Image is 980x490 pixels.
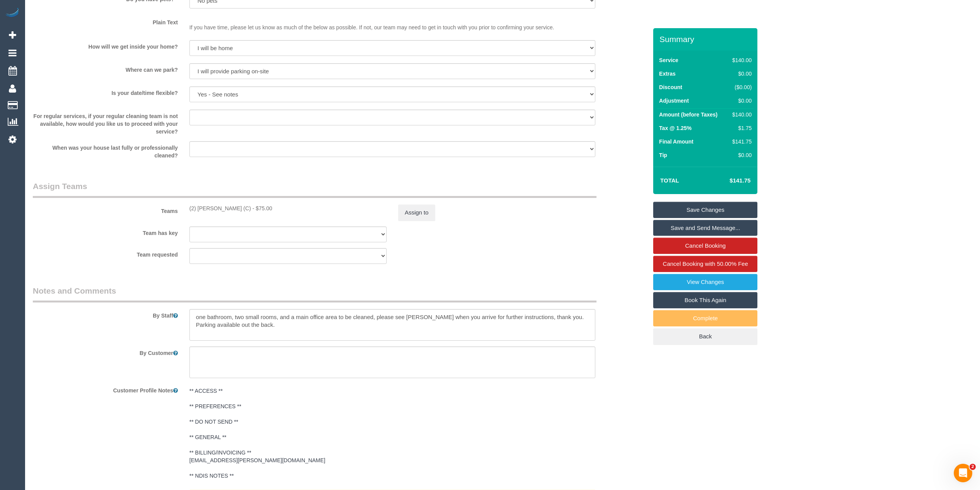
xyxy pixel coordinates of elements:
[189,387,595,480] pre: ** ACCESS ** ** PREFERENCES ** ** DO NOT SEND ** ** GENERAL ** ** BILLING/INVOICING ** [EMAIL_ADD...
[729,70,752,78] div: $0.00
[660,177,679,184] strong: Total
[653,274,757,290] a: View Changes
[659,70,676,78] label: Extras
[663,260,748,267] span: Cancel Booking with 50.00% Fee
[27,40,184,51] label: How will we get inside your home?
[954,464,972,482] iframe: Intercom live chat
[659,35,754,44] h3: Summary
[729,138,752,145] div: $141.75
[653,238,757,254] a: Cancel Booking
[27,384,184,394] label: Customer Profile Notes
[659,111,717,118] label: Amount (before Taxes)
[659,138,693,145] label: Final Amount
[27,63,184,74] label: Where can we park?
[33,181,596,198] legend: Assign Teams
[659,83,682,91] label: Discount
[5,8,20,19] img: Automaid Logo
[970,464,976,470] span: 2
[659,151,667,159] label: Tip
[653,292,757,308] a: Book This Again
[27,204,184,215] label: Teams
[27,86,184,97] label: Is your date/time flexible?
[653,256,757,272] a: Cancel Booking with 50.00% Fee
[729,56,752,64] div: $140.00
[27,309,184,319] label: By Staff
[189,16,595,31] p: If you have time, please let us know as much of the below as possible. If not, our team may need ...
[653,202,757,218] a: Save Changes
[27,16,184,26] label: Plain Text
[27,346,184,357] label: By Customer
[653,220,757,236] a: Save and Send Message...
[729,83,752,91] div: ($0.00)
[706,177,750,184] h4: $141.75
[398,204,435,221] button: Assign to
[33,285,596,302] legend: Notes and Comments
[659,56,678,64] label: Service
[659,124,691,132] label: Tax @ 1.25%
[729,97,752,105] div: $0.00
[729,111,752,118] div: $140.00
[653,328,757,345] a: Back
[27,141,184,159] label: When was your house last fully or professionally cleaned?
[27,226,184,237] label: Team has key
[27,248,184,259] label: Team requested
[729,151,752,159] div: $0.00
[729,124,752,132] div: $1.75
[27,110,184,135] label: For regular services, if your regular cleaning team is not available, how would you like us to pr...
[189,204,387,212] div: 2 hours x $37.50/hour
[659,97,689,105] label: Adjustment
